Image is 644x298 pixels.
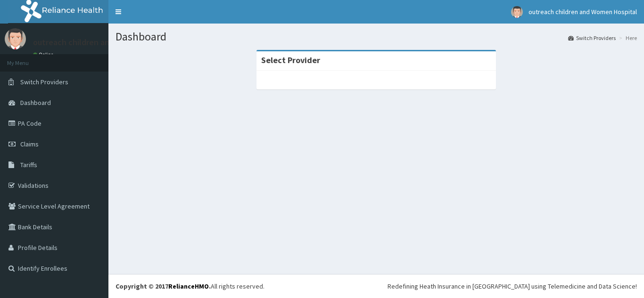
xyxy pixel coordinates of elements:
footer: All rights reserved. [108,274,644,298]
h1: Dashboard [116,31,637,43]
span: Tariffs [20,161,37,169]
a: Online [33,51,56,58]
img: User Image [511,6,523,18]
div: Redefining Heath Insurance in [GEOGRAPHIC_DATA] using Telemedicine and Data Science! [388,282,637,291]
a: RelianceHMO [168,282,209,290]
a: Switch Providers [568,34,616,42]
span: Claims [20,140,39,148]
p: outreach children and Women Hospital [33,38,176,47]
span: Switch Providers [20,78,68,86]
span: outreach children and Women Hospital [528,8,637,16]
li: Here [617,34,637,42]
strong: Select Provider [261,55,320,65]
span: Dashboard [20,98,51,107]
strong: Copyright © 2017 . [116,282,211,290]
img: User Image [5,28,26,49]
